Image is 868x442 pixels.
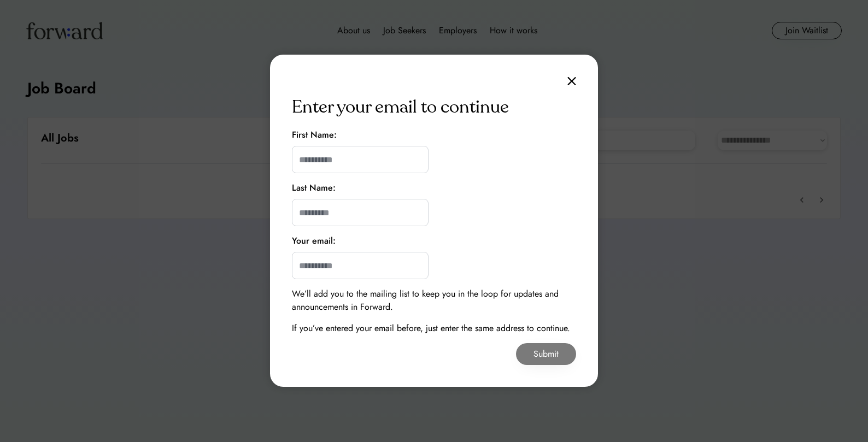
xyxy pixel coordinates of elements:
[516,343,576,365] button: Submit
[292,181,336,195] div: Last Name:
[292,128,337,142] div: First Name:
[567,76,576,86] img: close.svg
[292,322,570,335] div: If you’ve entered your email before, just enter the same address to continue.
[292,287,576,314] div: We’ll add you to the mailing list to keep you in the loop for updates and announcements in Forward.
[292,94,509,120] div: Enter your email to continue
[292,234,336,247] div: Your email:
